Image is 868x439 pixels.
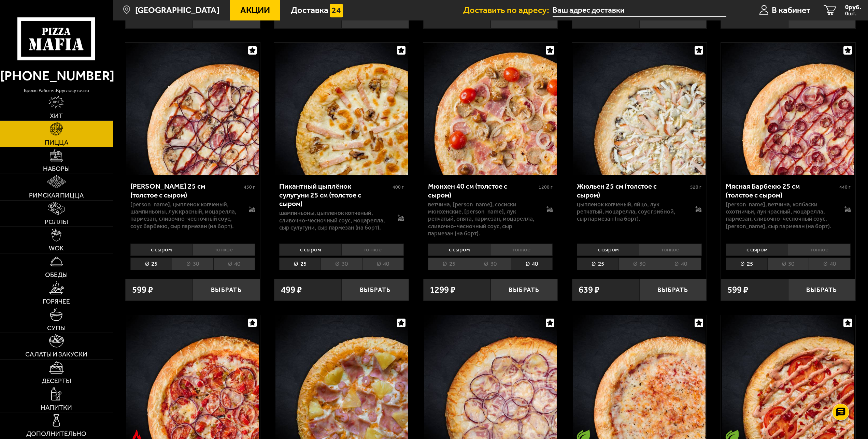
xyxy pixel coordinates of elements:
div: Мюнхен 40 см (толстое с сыром) [428,182,537,199]
span: 1200 г [539,184,553,190]
input: Ваш адрес доставки [553,4,726,17]
li: 40 [362,258,404,270]
li: тонкое [639,244,701,256]
li: с сыром [428,244,490,256]
span: 599 ₽ [727,285,748,294]
span: Горячее [43,298,70,305]
img: 15daf4d41897b9f0e9f617042186c801.svg [330,4,343,17]
span: Супы [47,325,66,331]
span: Десерты [42,378,71,384]
li: 30 [767,258,809,270]
span: Роллы [45,219,68,225]
li: тонкое [788,244,850,256]
div: Мясная Барбекю 25 см (толстое с сыром) [726,182,837,199]
li: тонкое [341,244,404,256]
span: 499 ₽ [281,285,302,294]
li: с сыром [577,244,639,256]
img: Жюльен 25 см (толстое с сыром) [573,43,706,175]
span: Салаты и закуски [25,351,87,357]
a: Чикен Барбекю 25 см (толстое с сыром) [125,43,260,175]
img: Мясная Барбекю 25 см (толстое с сыром) [722,43,854,175]
div: Пикантный цыплёнок сулугуни 25 см (толстое с сыром) [279,182,391,208]
img: Пикантный цыплёнок сулугуни 25 см (толстое с сыром) [275,43,408,175]
img: Чикен Барбекю 25 см (толстое с сыром) [126,43,259,175]
p: цыпленок копченый, яйцо, лук репчатый, моцарелла, соус грибной, сыр пармезан (на борт). [577,201,686,223]
span: Римская пицца [29,192,84,199]
li: 40 [511,258,553,270]
li: 25 [279,258,321,270]
li: 40 [660,258,701,270]
span: [GEOGRAPHIC_DATA] [135,6,219,14]
li: 30 [470,258,511,270]
s: 692 ₽ [306,13,321,22]
span: Доставка [291,6,328,14]
li: тонкое [490,244,553,256]
span: 450 г [244,184,255,190]
li: с сыром [130,244,193,256]
span: Пицца [45,139,68,146]
span: Дополнительно [26,430,86,437]
li: 25 [130,258,172,270]
span: 440 г [839,184,851,190]
p: ветчина, [PERSON_NAME], сосиски мюнхенские, [PERSON_NAME], лук репчатый, опята, пармезан, моцарел... [428,201,538,237]
span: Наборы [43,165,70,172]
span: 400 г [393,184,404,190]
a: Жюльен 25 см (толстое с сыром) [572,43,707,175]
div: [PERSON_NAME] 25 см (толстое с сыром) [130,182,242,199]
span: Обеды [45,272,68,278]
li: с сыром [279,244,341,256]
a: Пикантный цыплёнок сулугуни 25 см (толстое с сыром) [274,43,409,175]
span: Хит [50,113,63,119]
li: 30 [618,258,660,270]
button: Выбрать [788,279,855,301]
span: WOK [49,245,64,251]
span: Доставить по адресу: [463,6,553,14]
li: 30 [172,258,213,270]
li: 40 [213,258,255,270]
button: Выбрать [490,279,558,301]
div: Жюльен 25 см (толстое с сыром) [577,182,688,199]
a: Мясная Барбекю 25 см (толстое с сыром) [721,43,855,175]
span: 520 г [690,184,701,190]
span: 0 шт. [845,11,861,16]
span: 0 руб. [845,4,861,11]
button: Выбрать [193,279,260,301]
p: [PERSON_NAME], ветчина, колбаски охотничьи, лук красный, моцарелла, пармезан, сливочно-чесночный ... [726,201,835,230]
span: 599 ₽ [281,13,302,22]
span: Напитки [41,404,72,411]
li: 25 [428,258,469,270]
span: 599 ₽ [727,13,748,22]
span: 1299 ₽ [430,285,455,294]
li: тонкое [193,244,255,256]
p: шампиньоны, цыпленок копченый, сливочно-чесночный соус, моцарелла, сыр сулугуни, сыр пармезан (на... [279,209,389,231]
span: 579 ₽ [579,13,599,22]
span: 599 ₽ [132,285,153,294]
a: Мюнхен 40 см (толстое с сыром) [423,43,558,175]
img: Мюнхен 40 см (толстое с сыром) [424,43,557,175]
span: 639 ₽ [132,13,153,22]
li: 30 [321,258,362,270]
p: [PERSON_NAME], цыпленок копченый, шампиньоны, лук красный, моцарелла, пармезан, сливочно-чесночны... [130,201,240,230]
button: Выбрать [342,279,409,301]
span: Акции [240,6,270,14]
li: с сыром [726,244,788,256]
button: Выбрать [639,279,707,301]
li: 40 [809,258,850,270]
li: 25 [726,258,767,270]
span: 579 ₽ [430,13,451,22]
span: 639 ₽ [579,285,599,294]
li: 25 [577,258,618,270]
span: В кабинет [772,6,810,14]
